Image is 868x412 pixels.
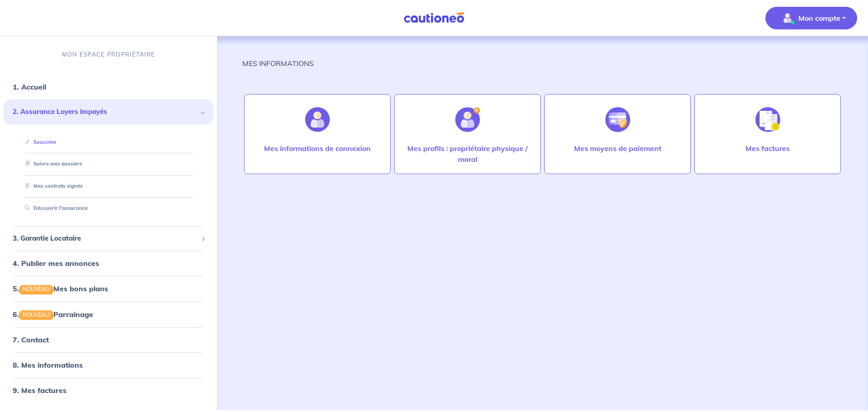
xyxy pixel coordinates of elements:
[13,310,93,319] a: 6.NOUVEAUParrainage
[21,205,88,211] a: Découvrir l'assurance
[4,305,213,323] div: 6.NOUVEAUParrainage
[4,331,213,349] div: 7. Contact
[14,135,203,150] div: Souscrire
[605,107,630,132] img: illu_credit_card_no_anim.svg
[4,78,213,96] div: 1. Accueil
[755,107,780,132] img: illu_invoice.svg
[404,143,531,165] p: Mes profils : propriétaire physique / moral
[574,143,661,154] p: Mes moyens de paiement
[14,157,203,172] div: Suivre mes dossiers
[13,233,198,244] span: 3. Garantie Locataire
[242,58,314,69] p: MES INFORMATIONS
[798,13,840,24] p: Mon compte
[4,230,213,247] div: 3. Garantie Locataire
[13,259,99,268] a: 4. Publier mes annonces
[21,161,82,167] a: Suivre mes dossiers
[13,386,66,395] a: 9. Mes factures
[4,381,213,399] div: 9. Mes factures
[13,107,198,117] span: 2. Assurance Loyers Impayés
[745,143,790,154] p: Mes factures
[264,143,371,154] p: Mes informations de connexion
[780,11,795,25] img: illu_account_valid_menu.svg
[455,107,480,132] img: illu_account_add.svg
[400,12,468,24] img: Cautioneo
[4,254,213,272] div: 4. Publier mes annonces
[4,279,213,298] div: 5.NOUVEAUMes bons plans
[62,50,155,59] p: MON ESPACE PROPRIÉTAIRE
[14,179,203,194] div: Mes contrats signés
[13,360,83,369] a: 8. Mes informations
[13,82,46,91] a: 1. Accueil
[305,107,330,132] img: illu_account.svg
[765,7,857,29] button: illu_account_valid_menu.svgMon compte
[13,284,108,293] a: 5.NOUVEAUMes bons plans
[14,201,203,216] div: Découvrir l'assurance
[21,139,56,145] a: Souscrire
[4,356,213,374] div: 8. Mes informations
[13,335,49,344] a: 7. Contact
[4,99,213,124] div: 2. Assurance Loyers Impayés
[21,183,83,189] a: Mes contrats signés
